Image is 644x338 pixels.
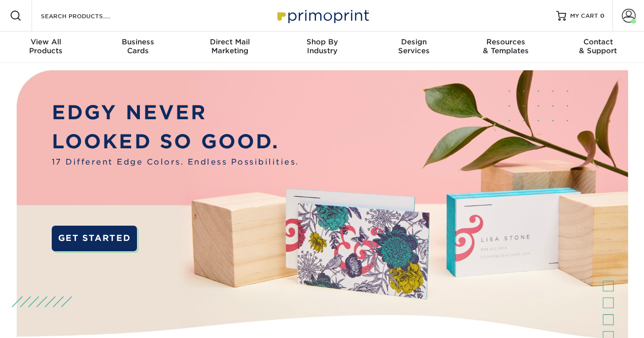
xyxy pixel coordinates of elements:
span: 0 [600,12,605,19]
div: & Support [552,37,644,55]
span: Resources [460,37,552,46]
span: 17 Different Edge Colors. Endless Possibilities. [52,156,299,168]
a: DesignServices [368,32,460,63]
span: MY CART [570,12,598,20]
img: Primoprint [273,5,372,26]
a: Resources& Templates [460,32,552,63]
span: Design [368,37,460,46]
input: SEARCH PRODUCTS..... [40,10,136,22]
p: LOOKED SO GOOD. [52,127,299,156]
div: Marketing [184,37,276,55]
p: EDGY NEVER [52,98,299,127]
span: Shop By [276,37,368,46]
div: Industry [276,37,368,55]
a: GET STARTED [52,226,137,251]
div: Services [368,37,460,55]
a: Shop ByIndustry [276,32,368,63]
span: Contact [552,37,644,46]
div: & Templates [460,37,552,55]
a: BusinessCards [92,32,184,63]
span: Business [92,37,184,46]
div: Cards [92,37,184,55]
a: Direct MailMarketing [184,32,276,63]
a: Contact& Support [552,32,644,63]
span: Direct Mail [184,37,276,46]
